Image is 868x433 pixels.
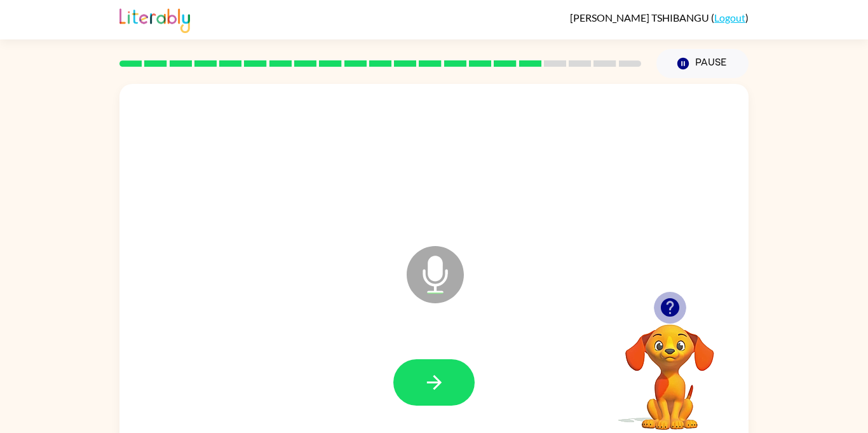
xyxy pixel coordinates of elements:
[570,11,749,24] div: ( )
[656,49,749,78] button: Pause
[714,11,745,24] a: Logout
[570,11,711,24] span: [PERSON_NAME] TSHIBANGU
[119,5,190,33] img: Literably
[606,305,733,432] video: Your browser must support playing .mp4 files to use Literably. Please try using another browser.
